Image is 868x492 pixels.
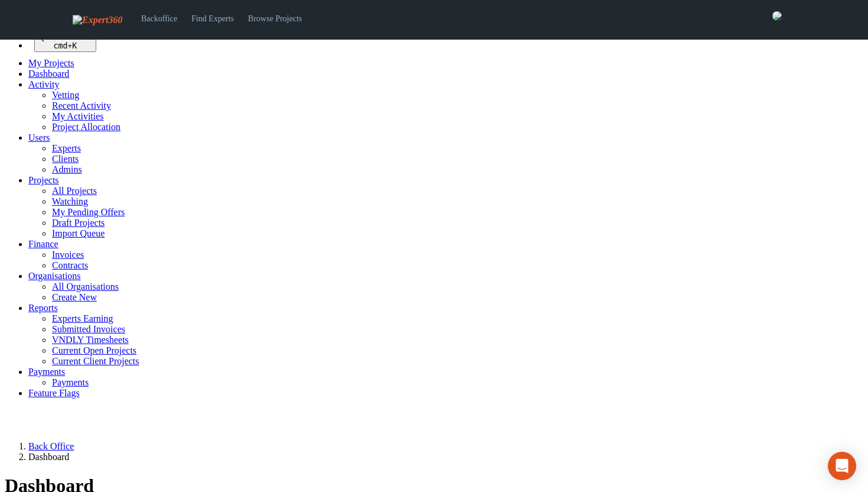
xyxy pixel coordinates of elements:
a: Contracts [52,260,88,270]
button: Quick search... cmd+K [34,31,96,52]
a: Submitted Invoices [52,324,125,334]
a: Organisations [28,271,81,281]
li: Dashboard [28,452,863,462]
a: Draft Projects [52,218,105,228]
a: Activity [28,79,59,89]
a: Watching [52,196,88,206]
a: Create New [52,292,97,302]
a: Experts Earning [52,313,113,323]
a: Payments [52,377,89,387]
kbd: cmd [53,41,67,50]
a: Feature Flags [28,388,80,398]
a: Recent Activity [52,101,111,111]
a: All Projects [52,186,97,196]
a: Vetting [52,90,79,100]
a: Finance [28,239,58,249]
a: Project Allocation [52,122,120,132]
a: Reports [28,303,58,313]
img: 0421c9a1-ac87-4857-a63f-b59ed7722763-normal.jpeg [772,11,782,21]
a: Experts [52,143,81,153]
a: Clients [52,154,79,164]
a: My Projects [28,58,74,68]
a: Import Queue [52,228,105,238]
a: Dashboard [28,69,69,79]
img: Expert360 [73,15,122,25]
a: Admins [52,164,82,174]
a: Invoices [52,250,84,260]
a: All Organisations [52,281,119,292]
a: Users [28,132,50,143]
div: + [39,41,92,50]
a: My Activities [52,111,104,121]
a: My Pending Offers [52,207,125,217]
a: Payments [28,367,65,377]
kbd: K [72,41,77,50]
div: Open Intercom Messenger [828,452,856,480]
a: Current Client Projects [52,356,139,366]
a: VNDLY Timesheets [52,335,129,345]
a: Projects [28,175,59,185]
a: Back Office [28,441,74,451]
a: Current Open Projects [52,345,136,355]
